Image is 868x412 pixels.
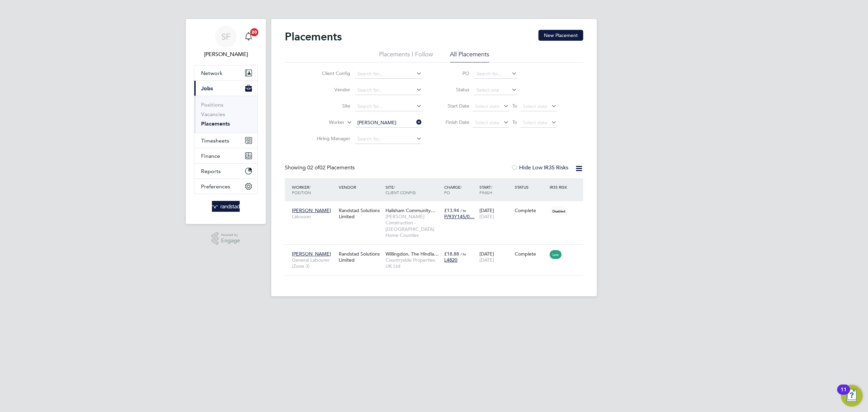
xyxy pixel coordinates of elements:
label: Start Date [439,103,469,109]
input: Search for... [474,69,517,79]
div: IR35 Risk [548,181,571,193]
span: Select date [475,119,499,126]
a: 20 [242,26,255,48]
button: Finance [194,148,257,163]
span: Jobs [201,85,213,92]
span: £13.94 [444,207,459,213]
input: Search for... [355,86,422,95]
label: Vendor [311,87,350,93]
button: New Placement [538,30,583,41]
button: Preferences [194,179,257,194]
span: Disabled [550,207,568,216]
span: / Finish [479,184,492,195]
span: [PERSON_NAME] [292,251,331,257]
span: To [510,118,519,127]
span: Labourer [292,213,335,220]
a: SF[PERSON_NAME] [194,26,258,58]
span: SF [221,32,231,41]
span: / hr [460,208,466,213]
button: Reports [194,164,257,179]
span: Timesheets [201,137,229,144]
span: Engage [221,238,240,244]
span: £18.88 [444,251,459,257]
a: [PERSON_NAME]General Labourer (Zone 3)Randstad Solutions LimitedWillingdon, The Hindla…Countrysid... [290,247,583,253]
img: randstad-logo-retina.png [212,201,240,212]
div: Jobs [194,96,257,133]
span: P/93Y145/0… [444,213,474,220]
input: Select one [474,86,517,95]
label: Finish Date [439,119,469,125]
a: Vacancies [201,111,225,117]
input: Search for... [355,134,422,144]
a: Placements [201,120,230,127]
span: Powered by [221,232,240,238]
a: [PERSON_NAME]LabourerRandstad Solutions LimitedHailsham Community…[PERSON_NAME] Construction - [G... [290,204,583,209]
input: Search for... [355,118,422,128]
nav: Main navigation [186,19,266,224]
span: / PO [444,184,462,195]
button: Open Resource Center, 11 new notifications [841,385,863,407]
span: [PERSON_NAME] Construction - [GEOGRAPHIC_DATA] Home Counties [386,213,441,238]
button: Timesheets [194,133,257,148]
button: Network [194,65,257,80]
div: Randstad Solutions Limited [337,204,384,223]
input: Search for... [355,69,422,79]
div: 11 [841,390,847,398]
label: Hide Low IR35 Risks [511,164,568,171]
span: / Client Config [386,184,416,195]
label: Site [311,103,350,109]
div: [DATE] [478,204,513,223]
span: Network [201,70,222,76]
label: Worker [305,119,344,126]
span: [DATE] [479,213,494,220]
div: Status [513,181,548,193]
a: Powered byEngage [212,232,240,245]
div: Complete [515,207,547,213]
a: Positions [201,101,223,108]
div: Complete [515,251,547,257]
span: Select date [475,103,499,109]
span: Willingdon, The Hindla… [386,251,439,257]
span: Select date [523,119,547,126]
span: Countryside Properties UK Ltd [386,257,441,269]
span: Low [550,250,561,259]
label: Client Config [311,70,350,76]
button: Jobs [194,81,257,96]
label: PO [439,70,469,76]
span: / hr [460,251,466,257]
span: Finance [201,153,220,159]
label: Status [439,87,469,93]
span: / Position [292,184,311,195]
span: Select date [523,103,547,109]
div: [DATE] [478,247,513,266]
span: L4820 [444,257,457,263]
h2: Placements [285,30,342,43]
span: [PERSON_NAME] [292,207,331,213]
div: Charge [442,181,478,199]
div: Site [384,181,442,199]
div: Worker [290,181,337,199]
span: Hailsham Community… [386,207,435,213]
label: Hiring Manager [311,135,350,142]
span: Sheree Flatman [194,50,258,58]
div: Showing [285,164,356,171]
span: 20 [250,28,258,36]
span: To [510,101,519,110]
span: 02 Placements [307,164,355,171]
div: Vendor [337,181,384,193]
li: All Placements [450,50,489,62]
span: [DATE] [479,257,494,263]
span: Reports [201,168,221,174]
input: Search for... [355,102,422,111]
a: Go to home page [194,201,258,212]
div: Randstad Solutions Limited [337,247,384,266]
span: 02 of [307,164,319,171]
li: Placements I Follow [379,50,433,62]
div: Start [478,181,513,199]
span: Preferences [201,183,230,190]
span: General Labourer (Zone 3) [292,257,335,269]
